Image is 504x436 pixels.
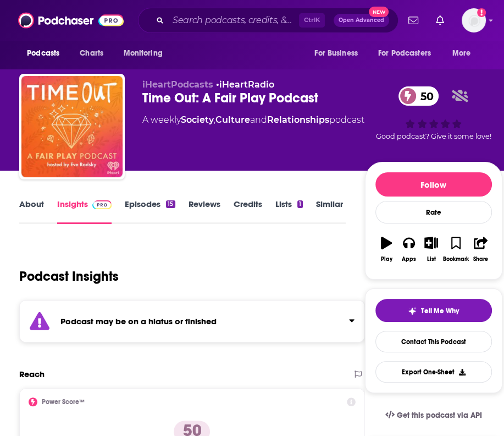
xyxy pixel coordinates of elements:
[92,200,112,209] img: Podchaser Pro
[402,256,416,263] div: Apps
[219,79,274,90] a: iHeartRadio
[409,86,439,106] span: 50
[19,43,74,64] button: open menu
[19,300,365,342] section: Click to expand status details
[80,46,103,61] span: Charts
[378,46,431,61] span: For Podcasters
[215,115,250,125] a: Culture
[369,7,389,17] span: New
[381,256,392,263] div: Play
[234,199,262,224] a: Credits
[60,316,217,326] strong: Podcast may be on a hiatus or finished
[375,331,492,352] a: Contact This Podcast
[299,13,325,28] span: Ctrl K
[398,86,439,106] a: 50
[125,199,175,224] a: Episodes15
[431,11,448,30] a: Show notifications dropdown
[469,230,492,269] button: Share
[397,411,482,420] span: Get this podcast via API
[250,115,267,125] span: and
[375,299,492,322] button: tell me why sparkleTell Me Why
[421,307,459,315] span: Tell Me Why
[316,199,343,224] a: Similar
[452,46,471,61] span: More
[18,10,124,31] img: Podchaser - Follow, Share and Rate Podcasts
[375,361,492,383] button: Export One-Sheet
[473,256,488,263] div: Share
[371,43,447,64] button: open menu
[375,172,492,197] button: Follow
[115,43,176,64] button: open menu
[138,8,398,33] div: Search podcasts, credits, & more...
[21,76,123,177] img: Time Out: A Fair Play Podcast
[307,43,372,64] button: open menu
[376,402,491,429] a: Get this podcast via API
[445,43,485,64] button: open menu
[73,43,110,64] a: Charts
[427,256,436,263] div: List
[297,200,303,208] div: 1
[19,369,45,379] h2: Reach
[168,12,299,29] input: Search podcasts, credits, & more...
[443,256,469,263] div: Bookmark
[376,132,491,140] span: Good podcast? Give it some love!
[275,199,303,224] a: Lists1
[189,199,220,224] a: Reviews
[375,201,492,224] div: Rate
[365,79,502,148] div: 50Good podcast? Give it some love!
[408,307,417,315] img: tell me why sparkle
[19,199,44,224] a: About
[334,14,389,27] button: Open AdvancedNew
[375,230,398,269] button: Play
[477,8,486,17] svg: Add a profile image
[339,18,384,23] span: Open Advanced
[216,79,274,90] span: •
[142,79,213,90] span: iHeartPodcasts
[442,230,469,269] button: Bookmark
[404,11,423,30] a: Show notifications dropdown
[214,115,215,125] span: ,
[19,268,119,285] h1: Podcast Insights
[314,46,358,61] span: For Business
[181,115,214,125] a: Society
[123,46,162,61] span: Monitoring
[27,46,59,61] span: Podcasts
[397,230,420,269] button: Apps
[420,230,442,269] button: List
[166,200,175,208] div: 15
[142,113,364,127] div: A weekly podcast
[57,199,112,224] a: InsightsPodchaser Pro
[42,398,85,406] h2: Power Score™
[462,8,486,32] img: User Profile
[462,8,486,32] span: Logged in as smeizlik
[267,115,329,125] a: Relationships
[462,8,486,32] button: Show profile menu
